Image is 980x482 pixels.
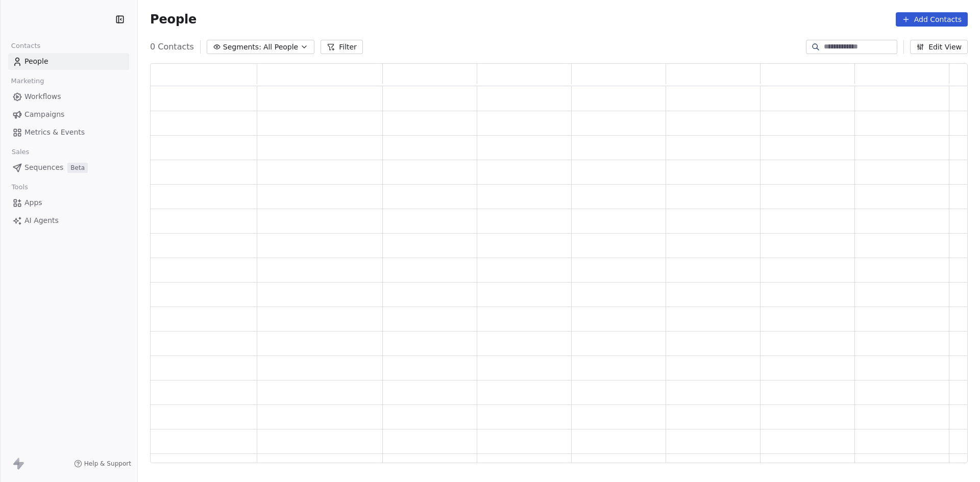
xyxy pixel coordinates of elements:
[84,460,131,468] span: Help & Support
[7,180,32,195] span: Tools
[24,127,85,138] span: Metrics & Events
[24,215,59,226] span: AI Agents
[24,197,42,208] span: Apps
[321,40,363,54] button: Filter
[7,38,45,54] span: Contacts
[8,212,129,229] a: AI Agents
[8,88,129,105] a: Workflows
[7,144,34,160] span: Sales
[67,163,88,173] span: Beta
[263,42,298,53] span: All People
[74,460,131,468] a: Help & Support
[150,12,197,27] span: People
[24,109,64,120] span: Campaigns
[896,12,968,27] button: Add Contacts
[8,53,129,70] a: People
[7,73,48,89] span: Marketing
[8,106,129,123] a: Campaigns
[24,162,63,173] span: Sequences
[223,42,261,53] span: Segments:
[8,124,129,141] a: Metrics & Events
[8,159,129,176] a: SequencesBeta
[24,91,61,102] span: Workflows
[8,194,129,211] a: Apps
[910,40,968,54] button: Edit View
[24,56,48,67] span: People
[150,41,194,53] span: 0 Contacts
